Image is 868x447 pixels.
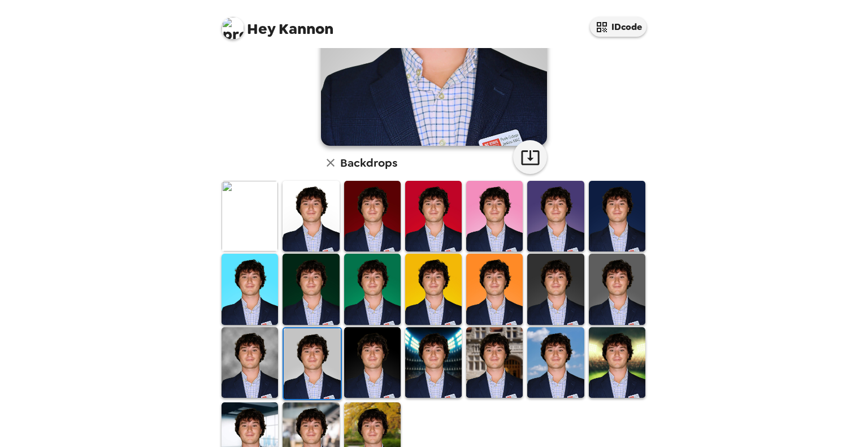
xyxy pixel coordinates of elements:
span: Kannon [222,11,333,37]
img: Original [222,181,278,251]
img: profile pic [222,17,244,40]
h6: Backdrops [340,154,397,172]
span: Hey [247,19,275,39]
button: IDcode [590,17,646,37]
